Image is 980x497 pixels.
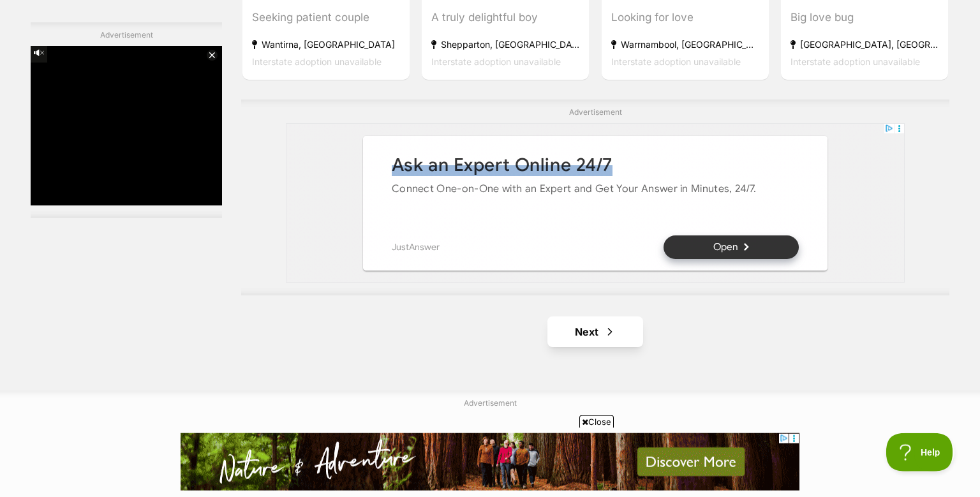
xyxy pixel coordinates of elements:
div: Advertisement [241,100,949,295]
span: Interstate adoption unavailable [611,56,741,66]
div: Looking for love [611,8,759,26]
strong: [GEOGRAPHIC_DATA], [GEOGRAPHIC_DATA] [791,35,939,52]
iframe: Advertisement [181,433,799,491]
iframe: Advertisement [31,46,222,205]
nav: Pagination [241,316,949,347]
strong: Shepparton, [GEOGRAPHIC_DATA] [431,35,579,52]
iframe: Help Scout Beacon - Open [886,433,954,471]
strong: Warrnambool, [GEOGRAPHIC_DATA] [611,35,759,52]
strong: Wantirna, [GEOGRAPHIC_DATA] [252,35,400,52]
span: Close [579,415,614,428]
span: Interstate adoption unavailable [431,56,561,66]
iframe: Advertisement [286,123,905,283]
div: Advertisement [31,22,222,218]
div: A truly delightful boy [431,8,579,26]
span: Interstate adoption unavailable [252,56,382,66]
div: Seeking patient couple [252,8,400,26]
div: Big love bug [791,8,939,26]
a: Next page [547,316,643,347]
span: Interstate adoption unavailable [791,56,920,66]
